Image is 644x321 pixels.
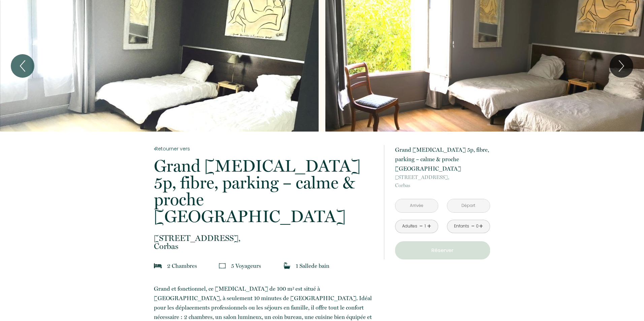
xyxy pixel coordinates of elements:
span: s [259,262,261,269]
a: - [471,221,475,231]
button: Previous [11,54,34,78]
input: Départ [447,199,490,212]
img: guests [219,262,226,269]
div: 0 [476,223,479,229]
span: [STREET_ADDRESS], [395,173,490,181]
span: s [195,262,197,269]
p: Grand [MEDICAL_DATA] 5p, fibre, parking – calme & proche [GEOGRAPHIC_DATA] [395,145,490,173]
a: Retourner vers [154,145,375,152]
input: Arrivée [395,199,438,212]
div: Enfants [454,223,469,229]
p: 1 Salle de bain [296,261,329,271]
span: [STREET_ADDRESS], [154,234,375,242]
a: + [479,221,483,231]
p: Réserver [397,246,488,254]
p: 5 Voyageur [231,261,261,271]
div: 1 [423,223,427,229]
a: - [419,221,423,231]
p: Grand [MEDICAL_DATA] 5p, fibre, parking – calme & proche [GEOGRAPHIC_DATA] [154,157,375,225]
p: Corbas [395,173,490,189]
button: Réserver [395,241,490,259]
a: + [427,221,431,231]
button: Next [610,54,633,78]
div: Adultes [402,223,417,229]
p: 2 Chambre [167,261,197,271]
p: Corbas [154,234,375,250]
